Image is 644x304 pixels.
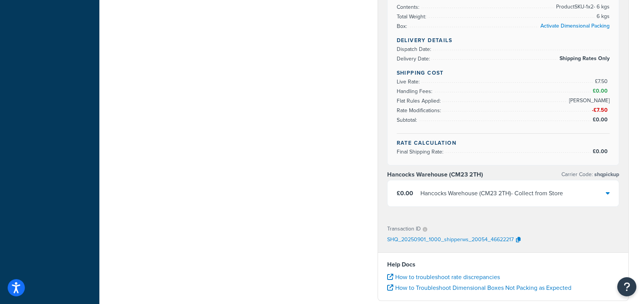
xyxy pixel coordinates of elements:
[593,87,610,95] span: £0.00
[558,54,610,63] span: Shipping Rates Only
[617,277,636,296] button: Open Resource Center
[397,69,610,77] h4: Shipping Cost
[595,77,610,85] span: £7.50
[397,36,610,44] h4: Delivery Details
[593,170,619,178] span: shqpickup
[397,45,433,53] span: Dispatch Date:
[397,116,419,124] span: Subtotal:
[387,171,483,178] h3: Hancocks Warehouse (CM23 2TH)
[397,189,413,198] span: £0.00
[397,55,432,63] span: Delivery Date:
[567,96,610,105] span: [PERSON_NAME]
[387,283,571,292] a: How to Troubleshoot Dimensional Boxes Not Packing as Expected
[592,106,610,114] span: -£7.50
[595,12,610,21] span: 6 kgs
[397,97,443,105] span: Flat Rules Applied:
[387,224,421,234] p: Transaction ID
[397,106,443,114] span: Rate Modifications:
[540,22,610,30] a: Activate Dimensional Packing
[397,78,422,86] span: Live Rate:
[387,273,500,281] a: How to troubleshoot rate discrepancies
[554,2,610,11] span: Product SKU-1 x 2 - 6 kgs
[397,3,421,11] span: Contents:
[420,188,563,199] div: Hancocks Warehouse (CM23 2TH) - Collect from Store
[387,234,514,246] p: SHQ_20250901_1000_shipperws_20054_46622217
[397,148,445,156] span: Final Shipping Rate:
[593,147,610,155] span: £0.00
[397,139,610,147] h4: Rate Calculation
[561,169,619,180] p: Carrier Code:
[397,22,409,30] span: Box:
[397,87,434,95] span: Handling Fees:
[387,260,620,269] h4: Help Docs
[593,116,610,124] span: £0.00
[397,13,428,21] span: Total Weight:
